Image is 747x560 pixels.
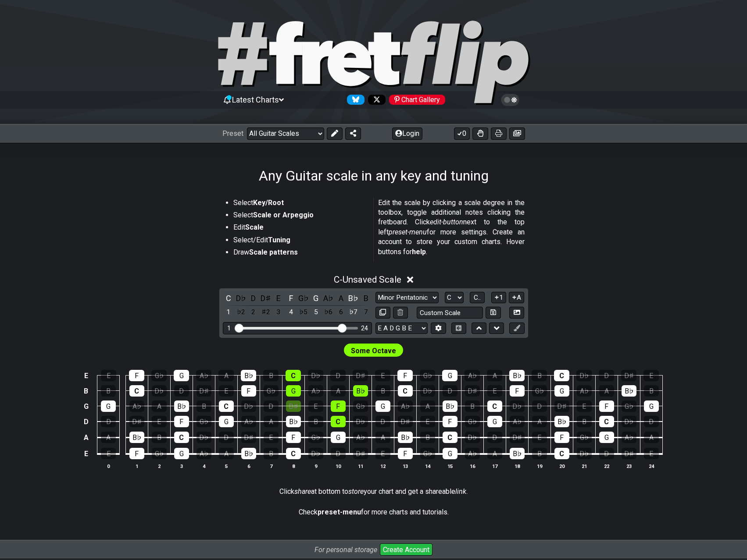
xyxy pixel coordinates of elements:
div: D♯ [353,448,368,459]
div: D♯ [622,448,636,459]
div: D♭ [576,370,592,381]
div: C [554,370,569,381]
div: G♭ [622,401,636,412]
div: toggle scale degree [235,306,247,318]
th: 22 [595,461,618,471]
button: Edit Preset [327,128,343,140]
button: Copy [375,307,390,319]
th: 2 [148,461,170,471]
button: Create image [509,128,525,140]
em: preset-menu [389,228,427,236]
div: G♭ [420,448,435,459]
em: edit-button [430,218,463,226]
td: E [81,446,91,462]
div: B [101,385,116,397]
div: G♭ [151,370,167,381]
th: 16 [461,461,483,471]
div: A♭ [197,448,211,459]
button: Create Account [380,543,432,556]
div: toggle pitch class [223,292,234,304]
div: D♭ [152,385,167,397]
button: C.. [470,292,485,304]
div: A♭ [465,448,480,459]
div: C [129,385,144,397]
div: B [152,432,167,443]
th: 19 [528,461,550,471]
div: Chart Gallery [389,95,445,105]
li: Select/Edit [233,235,368,248]
div: G [219,416,234,427]
th: 8 [282,461,304,471]
div: C [487,401,502,412]
div: D♯ [398,416,413,427]
div: B♭ [241,370,256,381]
div: toggle pitch class [260,292,272,304]
div: A [375,432,390,443]
i: For personal storage [315,546,377,554]
th: 17 [483,461,506,471]
span: C.. [474,294,481,301]
div: F [331,401,346,412]
div: F [510,385,525,397]
select: Tuning [375,323,428,334]
strong: Scale [245,223,264,231]
li: Select [233,198,368,210]
div: G [443,448,457,459]
div: D♯ [510,432,525,443]
div: D♭ [510,401,525,412]
div: B [264,448,279,459]
div: A♭ [398,401,413,412]
button: Share Preset [345,128,361,140]
div: G♭ [197,416,211,427]
div: G [101,401,116,412]
div: toggle pitch class [285,292,297,304]
div: E [375,448,390,459]
div: D♯ [197,385,211,397]
div: D [599,370,614,381]
th: 11 [349,461,372,471]
div: E [644,448,659,459]
th: 7 [260,461,282,471]
div: D♭ [465,432,480,443]
div: B♭ [174,401,189,412]
div: E [643,370,659,381]
div: D [331,448,346,459]
div: D [599,448,614,459]
div: D [487,432,502,443]
div: G [554,385,569,397]
div: B [532,370,547,381]
div: E [577,401,592,412]
div: B [532,448,547,459]
div: A [644,432,659,443]
div: C [331,416,346,427]
a: Follow #fretflip at Bluesky [343,95,365,105]
h1: Any Guitar scale in any key and tuning [259,167,489,184]
td: B [81,383,91,399]
td: A [81,429,91,446]
th: 13 [394,461,416,471]
button: Toggle Dexterity for all fretkits [472,128,488,140]
div: A♭ [196,370,211,381]
div: B♭ [286,416,301,427]
li: Draw [233,248,368,260]
div: D [330,370,346,381]
strong: Key/Root [253,198,284,207]
li: Edit [233,223,368,235]
div: G [442,370,457,381]
div: G [599,432,614,443]
div: G [644,401,659,412]
button: Login [392,128,422,140]
div: A [152,401,167,412]
div: F [397,370,413,381]
div: toggle scale degree [310,306,322,318]
div: A [599,385,614,397]
th: 18 [506,461,528,471]
div: E [101,370,116,381]
div: A♭ [577,385,592,397]
div: A [420,401,435,412]
div: F [286,432,301,443]
th: 5 [215,461,237,471]
button: 0 [454,128,470,140]
div: E [264,432,279,443]
div: G [487,416,502,427]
